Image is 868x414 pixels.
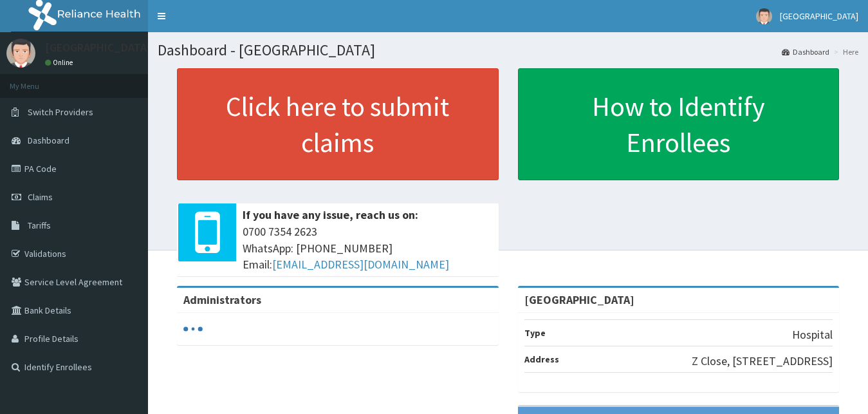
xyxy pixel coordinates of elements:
[524,292,634,307] strong: [GEOGRAPHIC_DATA]
[28,220,51,231] span: Tariffs
[272,257,449,272] a: [EMAIL_ADDRESS][DOMAIN_NAME]
[183,319,203,339] svg: audio-loading
[183,292,261,307] b: Administrators
[831,46,858,57] li: Here
[177,68,499,180] a: Click here to submit claims
[243,223,492,273] span: 0700 7354 2623 WhatsApp: [PHONE_NUMBER] Email:
[28,191,53,203] span: Claims
[28,106,93,118] span: Switch Providers
[780,10,858,22] span: [GEOGRAPHIC_DATA]
[524,327,546,339] b: Type
[28,135,69,146] span: Dashboard
[45,42,151,53] p: [GEOGRAPHIC_DATA]
[692,353,833,370] p: Z Close, [STREET_ADDRESS]
[6,39,35,68] img: User Image
[158,42,858,59] h1: Dashboard - [GEOGRAPHIC_DATA]
[243,207,418,222] b: If you have any issue, reach us on:
[524,353,559,365] b: Address
[45,58,76,67] a: Online
[792,326,833,343] p: Hospital
[518,68,840,180] a: How to Identify Enrollees
[782,46,829,57] a: Dashboard
[756,8,772,24] img: User Image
